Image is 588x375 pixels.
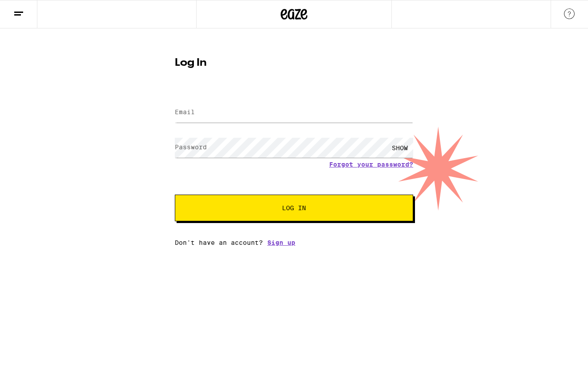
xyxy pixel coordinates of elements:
[175,108,195,116] label: Email
[175,103,413,123] input: Email
[175,58,413,68] h1: Log In
[175,195,413,221] button: Log In
[175,144,207,151] label: Password
[175,239,413,246] div: Don't have an account?
[329,161,413,168] a: Forgot your password?
[267,239,295,246] a: Sign up
[387,138,413,158] div: SHOW
[282,205,306,211] span: Log In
